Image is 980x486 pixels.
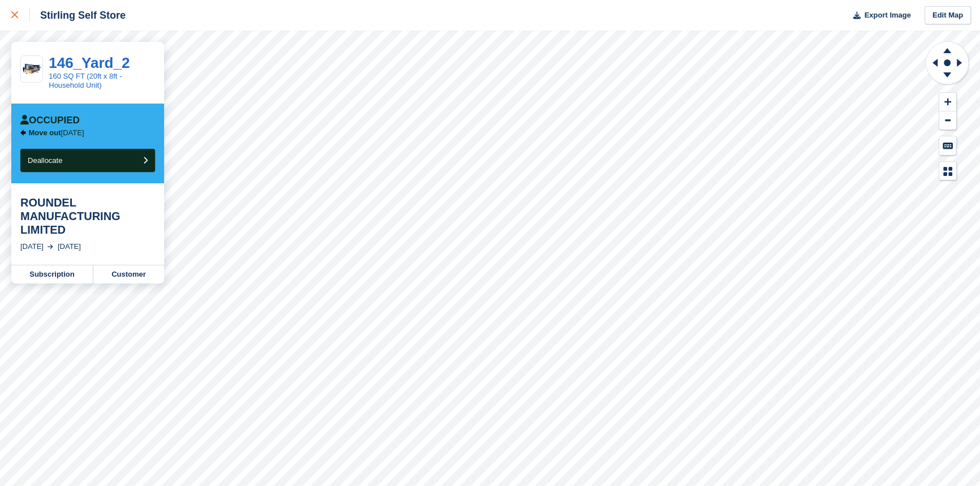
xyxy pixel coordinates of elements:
button: Deallocate [20,149,155,172]
button: Zoom Out [939,111,956,130]
p: [DATE] [29,128,84,137]
a: 146_Yard_2 [49,54,130,71]
button: Map Legend [939,162,956,180]
div: [DATE] [20,241,44,252]
button: Keyboard Shortcuts [939,136,956,155]
span: Export Image [864,10,910,21]
div: ROUNDEL MANUFACTURING LIMITED [20,196,155,236]
a: Subscription [11,265,93,283]
button: Zoom In [939,93,956,111]
img: arrow-right-light-icn-cde0832a797a2874e46488d9cf13f60e5c3a73dbe684e267c42b8395dfbc2abf.svg [48,244,53,249]
img: arrow-left-icn-90495f2de72eb5bd0bd1c3c35deca35cc13f817d75bef06ecd7c0b315636ce7e.svg [20,130,26,136]
a: Customer [93,265,164,283]
div: Occupied [20,115,80,126]
img: 20-ft-container%20(1).jpg [21,61,42,78]
span: Deallocate [28,156,62,165]
a: 160 SQ FT (20ft x 8ft - Household Unit) [49,72,122,89]
a: Edit Map [925,6,971,25]
button: Export Image [846,6,911,25]
div: [DATE] [58,241,81,252]
div: Stirling Self Store [30,8,126,22]
span: Move out [29,128,61,137]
